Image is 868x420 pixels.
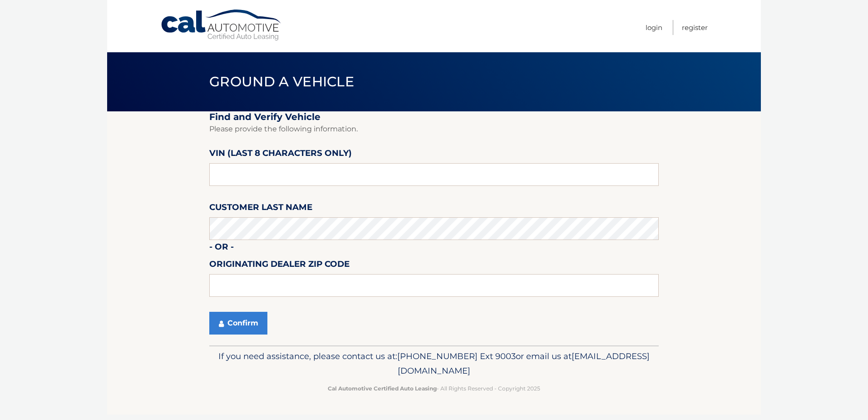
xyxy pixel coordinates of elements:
label: VIN (last 8 characters only) [209,146,352,163]
p: - All Rights Reserved - Copyright 2025 [215,384,653,393]
label: Originating Dealer Zip Code [209,257,350,274]
span: [PHONE_NUMBER] Ext 9003 [397,351,516,361]
p: Please provide the following information. [209,123,659,135]
label: Customer Last Name [209,200,312,217]
a: Cal Automotive [160,9,283,41]
h2: Find and Verify Vehicle [209,111,659,123]
p: If you need assistance, please contact us at: or email us at [215,349,653,378]
span: Ground a Vehicle [209,73,354,90]
button: Confirm [209,312,267,335]
a: Login [646,20,662,35]
strong: Cal Automotive Certified Auto Leasing [328,385,437,392]
a: Register [682,20,708,35]
label: - or - [209,240,234,257]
